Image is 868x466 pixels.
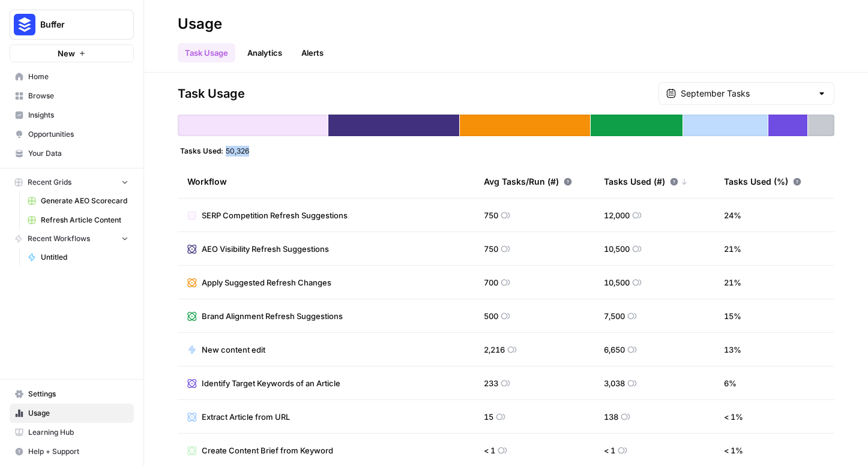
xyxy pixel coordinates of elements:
[484,444,495,456] span: < 1
[604,411,618,423] span: 138
[484,165,572,198] div: Avg Tasks/Run (#)
[202,243,329,255] span: AEO Visibility Refresh Suggestions
[58,47,75,59] span: New
[604,310,625,322] span: 7,500
[484,377,498,389] span: 233
[28,91,128,101] span: Browse
[484,209,498,221] span: 750
[41,252,128,263] span: Untitled
[226,146,249,155] span: 50,326
[202,377,340,389] span: Identify Target Keywords of an Article
[28,233,90,244] span: Recent Workflows
[10,125,134,144] a: Opportunities
[187,344,265,356] a: New content edit
[180,146,223,155] span: Tasks Used:
[484,243,498,255] span: 750
[28,408,128,419] span: Usage
[28,446,128,457] span: Help + Support
[484,344,505,356] span: 2,216
[724,411,743,423] span: < 1 %
[724,310,741,322] span: 15 %
[724,209,741,221] span: 24 %
[28,148,128,159] span: Your Data
[22,211,134,230] a: Refresh Article Content
[10,173,134,191] button: Recent Grids
[681,88,812,100] input: September Tasks
[604,165,688,198] div: Tasks Used (#)
[724,243,741,255] span: 21 %
[28,110,128,121] span: Insights
[28,389,128,399] span: Settings
[178,85,245,102] span: Task Usage
[202,276,331,288] span: Apply Suggested Refresh Changes
[10,86,134,106] a: Browse
[484,411,493,423] span: 15
[294,43,331,62] a: Alerts
[10,442,134,461] button: Help + Support
[22,191,134,211] a: Generate AEO Scorecard
[202,344,265,356] span: New content edit
[604,243,630,255] span: 10,500
[10,404,134,423] a: Usage
[724,165,801,198] div: Tasks Used (%)
[604,344,625,356] span: 6,650
[10,230,134,248] button: Recent Workflows
[604,276,630,288] span: 10,500
[10,10,134,40] button: Workspace: Buffer
[41,196,128,206] span: Generate AEO Scorecard
[10,44,134,62] button: New
[10,144,134,163] a: Your Data
[28,427,128,438] span: Learning Hub
[604,209,630,221] span: 12,000
[10,106,134,125] a: Insights
[604,377,625,389] span: 3,038
[178,14,222,34] div: Usage
[484,310,498,322] span: 500
[10,67,134,86] a: Home
[28,177,71,188] span: Recent Grids
[724,344,741,356] span: 13 %
[202,444,333,456] span: Create Content Brief from Keyword
[604,444,615,456] span: < 1
[724,377,737,389] span: 6 %
[41,215,128,226] span: Refresh Article Content
[10,384,134,404] a: Settings
[14,14,35,35] img: Buffer Logo
[202,209,348,221] span: SERP Competition Refresh Suggestions
[10,423,134,442] a: Learning Hub
[724,276,741,288] span: 21 %
[724,444,743,456] span: < 1 %
[178,43,235,62] a: Task Usage
[187,165,465,198] div: Workflow
[28,71,128,82] span: Home
[484,276,498,288] span: 700
[202,411,290,423] span: Extract Article from URL
[22,248,134,267] a: Untitled
[28,129,128,140] span: Opportunities
[40,19,113,31] span: Buffer
[202,310,343,322] span: Brand Alignment Refresh Suggestions
[240,43,289,62] a: Analytics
